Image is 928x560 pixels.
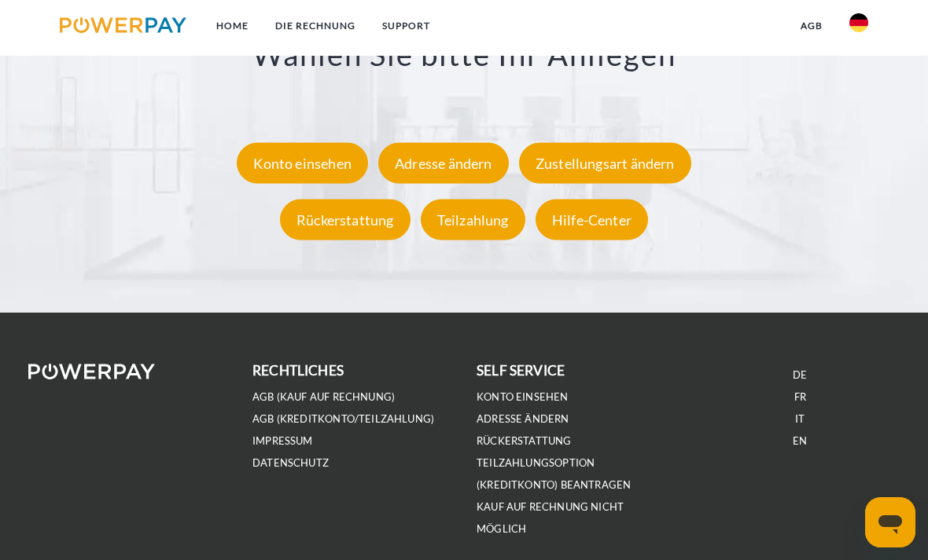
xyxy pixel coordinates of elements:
a: Adresse ändern [477,412,569,426]
a: Zustellungsart ändern [515,155,695,172]
a: Hilfe-Center [532,211,652,229]
a: Adresse ändern [374,155,513,172]
a: EN [793,434,807,448]
a: Konto einsehen [477,390,569,404]
a: DIE RECHNUNG [262,12,369,40]
a: Home [203,12,262,40]
a: DATENSCHUTZ [252,456,329,470]
a: IMPRESSUM [252,434,313,448]
iframe: Schaltfläche zum Öffnen des Messaging-Fensters [865,497,915,547]
div: Adresse ändern [378,143,509,184]
a: FR [794,390,806,404]
a: Konto einsehen [233,155,372,172]
a: agb [787,12,836,40]
a: Teilzahlungsoption (KREDITKONTO) beantragen [477,456,631,492]
a: Teilzahlung [417,211,529,229]
a: AGB (Kauf auf Rechnung) [252,390,395,404]
b: rechtliches [252,362,344,379]
a: AGB (Kreditkonto/Teilzahlung) [252,412,434,426]
div: Teilzahlung [421,199,525,240]
b: self service [477,362,565,379]
div: Hilfe-Center [536,199,648,240]
a: Rückerstattung [477,434,572,448]
img: logo-powerpay-white.svg [28,364,155,379]
div: Zustellungsart ändern [519,143,691,184]
a: Kauf auf Rechnung nicht möglich [477,500,624,536]
img: logo-powerpay.svg [60,17,186,33]
a: Rückerstattung [276,211,414,229]
a: SUPPORT [369,12,444,40]
a: IT [795,412,805,426]
div: Rückerstattung [280,199,411,240]
img: de [849,13,868,32]
a: DE [793,368,807,382]
div: Konto einsehen [237,143,368,184]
